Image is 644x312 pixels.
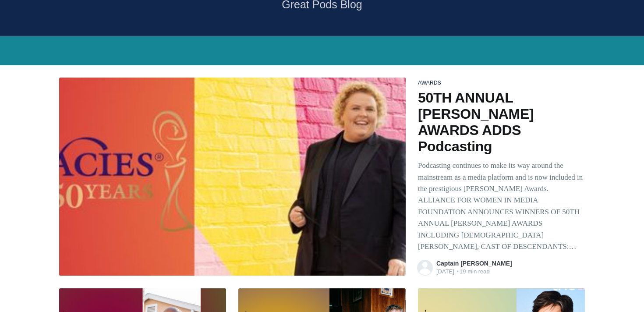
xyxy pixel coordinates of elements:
a: Captain [PERSON_NAME] [436,260,512,267]
img: Gracie Awards [59,78,406,276]
p: Podcasting continues to make its way around the mainstream as a media platform and is now include... [418,160,585,252]
span: • [457,267,459,276]
h2: 50TH ANNUAL [PERSON_NAME] AWARDS ADDS Podcasting [418,90,585,154]
a: awards 50TH ANNUAL [PERSON_NAME] AWARDS ADDS Podcasting Podcasting continues to make its way arou... [418,78,585,260]
time: [DATE] [436,268,454,275]
span: 19 min read [436,267,585,276]
div: awards [418,78,585,89]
